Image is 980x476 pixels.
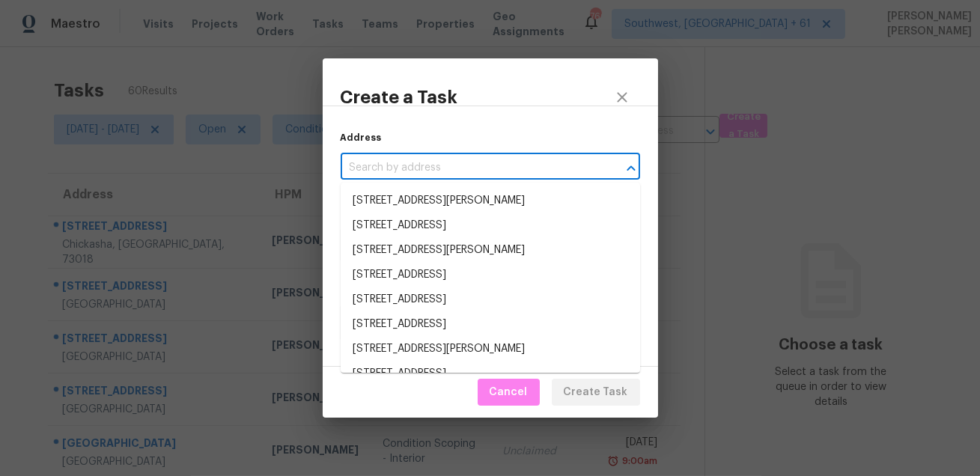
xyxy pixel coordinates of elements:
[621,158,642,179] button: Close
[341,133,382,142] label: Address
[341,263,640,287] li: [STREET_ADDRESS]
[341,189,640,213] li: [STREET_ADDRESS][PERSON_NAME]
[341,156,598,180] input: Search by address
[604,79,640,115] button: close
[341,361,640,386] li: [STREET_ADDRESS]
[341,238,640,263] li: [STREET_ADDRESS][PERSON_NAME]
[341,337,640,361] li: [STREET_ADDRESS][PERSON_NAME]
[490,383,528,402] span: Cancel
[478,379,540,406] button: Cancel
[341,213,640,238] li: [STREET_ADDRESS]
[341,287,640,312] li: [STREET_ADDRESS]
[341,312,640,337] li: [STREET_ADDRESS]
[341,87,458,108] h3: Create a Task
